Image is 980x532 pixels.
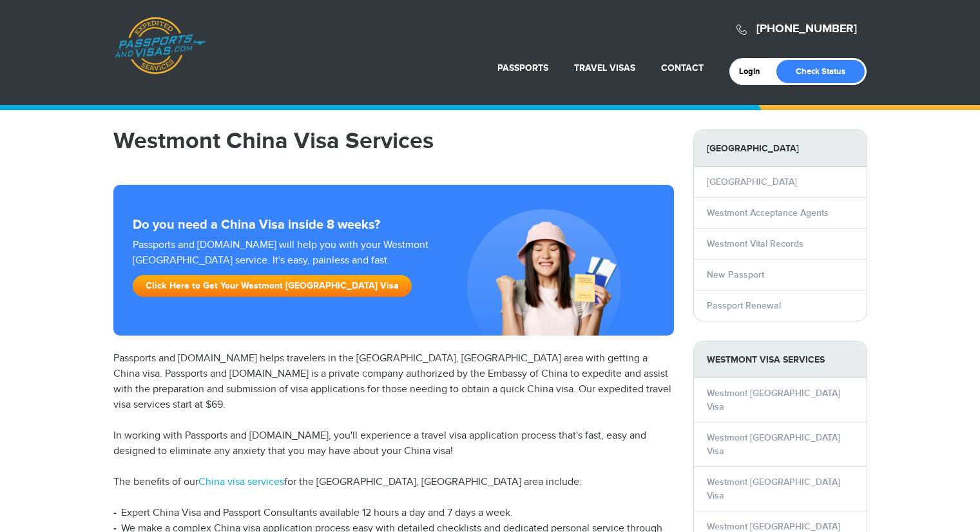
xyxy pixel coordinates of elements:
a: Travel Visas [574,62,635,73]
strong: [GEOGRAPHIC_DATA] [694,130,867,167]
a: China visa services [198,476,284,488]
a: Passports & [DOMAIN_NAME] [114,17,206,75]
strong: Do you need a China Visa inside 8 weeks? [133,217,655,233]
a: [PHONE_NUMBER] [756,22,857,36]
a: Westmont [GEOGRAPHIC_DATA] Visa [707,432,840,457]
a: Contact [661,62,704,73]
a: Westmont Vital Records [707,238,803,249]
a: Check Status [776,60,865,83]
a: Passports [497,62,548,73]
h1: Westmont China Visa Services [113,129,674,153]
a: Login [739,66,769,77]
a: New Passport [707,269,764,280]
a: [GEOGRAPHIC_DATA] [707,176,797,187]
strong: Westmont Visa Services [694,341,867,378]
p: The benefits of our for the [GEOGRAPHIC_DATA], [GEOGRAPHIC_DATA] area include: [113,475,674,490]
p: Passports and [DOMAIN_NAME] helps travelers in the [GEOGRAPHIC_DATA], [GEOGRAPHIC_DATA] area with... [113,351,674,413]
li: Expert China Visa and Passport Consultants available 12 hours a day and 7 days a week. [113,506,674,521]
a: Westmont [GEOGRAPHIC_DATA] Visa [707,477,840,501]
a: Westmont Acceptance Agents [707,207,829,218]
a: Click Here to Get Your Westmont [GEOGRAPHIC_DATA] Visa [133,275,412,297]
div: Passports and [DOMAIN_NAME] will help you with your Westmont [GEOGRAPHIC_DATA] service. It's easy... [128,238,438,303]
p: In working with Passports and [DOMAIN_NAME], you'll experience a travel visa application process ... [113,428,674,459]
a: Passport Renewal [707,300,781,311]
a: Westmont [GEOGRAPHIC_DATA] Visa [707,388,840,412]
